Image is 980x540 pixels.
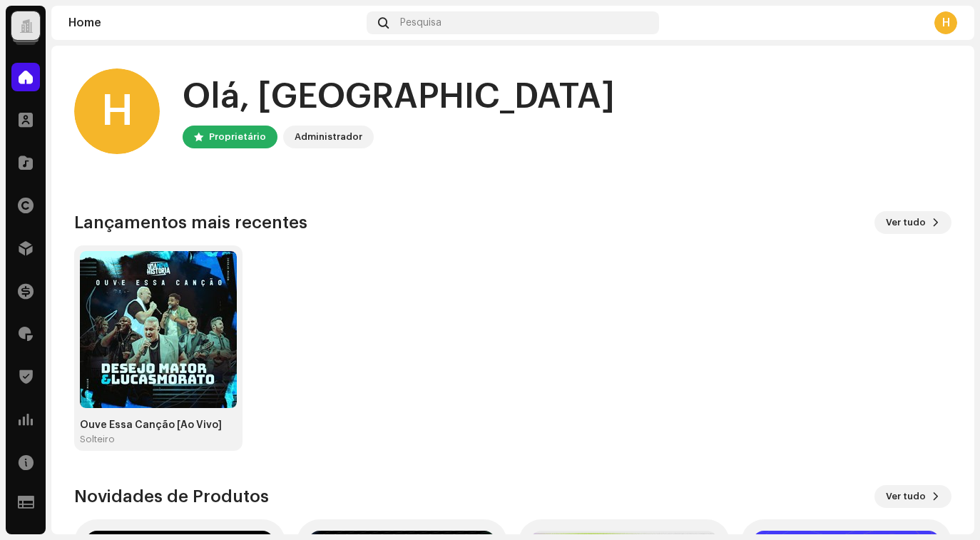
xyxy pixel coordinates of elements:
div: Administrador [295,128,362,146]
font: Ver tudo [886,491,926,501]
img: 7e8bfb9a-bc2e-4681-bc6b-7352ad339ba4 [80,251,237,408]
font: H [942,17,950,29]
font: Ver tudo [886,218,926,227]
h3: Novidades de Produtos [74,485,269,508]
font: Solteiro [80,434,115,444]
div: Home [68,17,361,29]
div: Ouve Essa Canção [Ao Vivo] [80,419,237,431]
font: H [101,90,133,133]
div: Proprietário [209,128,266,146]
h3: Lançamentos mais recentes [74,211,307,234]
button: Ver tudo [874,485,951,508]
span: Pesquisa [400,17,441,29]
button: Ver tudo [874,211,951,234]
font: Olá, [GEOGRAPHIC_DATA] [183,80,615,114]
